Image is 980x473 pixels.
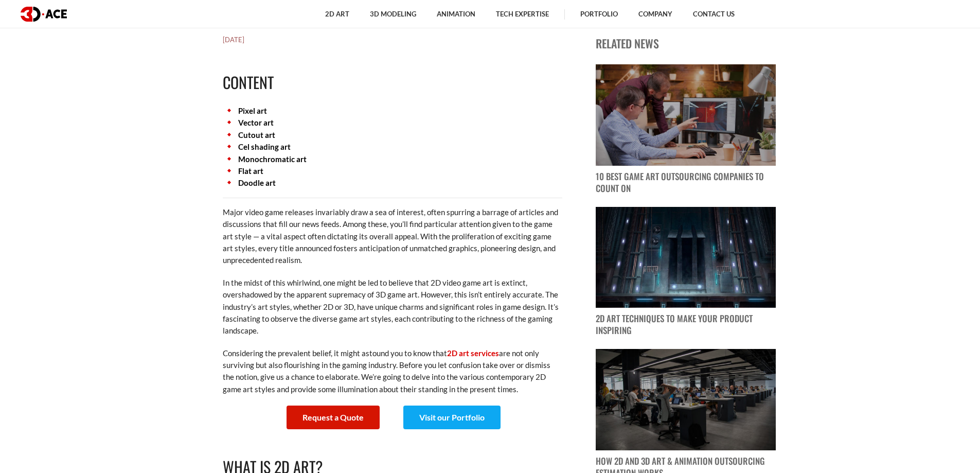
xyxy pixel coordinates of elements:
[238,130,275,139] a: Cutout art
[596,313,776,337] p: 2D Art Techniques to Make Your Product Inspiring
[21,7,67,22] img: logo dark
[287,406,380,429] a: Request a Quote
[238,154,307,164] a: Monochromatic art
[596,171,776,195] p: 10 Best Game Art Outsourcing Companies to Count On
[238,178,276,187] a: Doodle art
[223,347,562,396] p: Considering the prevalent belief, it might astound you to know that are not only surviving but al...
[596,64,776,195] a: blog post image 10 Best Game Art Outsourcing Companies to Count On
[223,34,562,45] h5: [DATE]
[223,206,562,267] p: Major video game releases invariably draw a sea of interest, often spurring a barrage of articles...
[223,71,562,95] h2: Content
[223,277,562,337] p: In the midst of this whirlwind, one might be led to believe that 2D video game art is extinct, ov...
[596,34,776,52] p: Related news
[403,406,501,429] a: Visit our Portfolio
[596,349,776,450] img: blog post image
[238,166,263,176] a: Flat art
[238,118,274,127] a: Vector art
[447,348,499,358] a: 2D art services
[238,106,267,115] a: Pixel art
[238,142,291,151] a: Cel shading art
[596,207,776,308] img: blog post image
[596,64,776,166] img: blog post image
[596,207,776,337] a: blog post image 2D Art Techniques to Make Your Product Inspiring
